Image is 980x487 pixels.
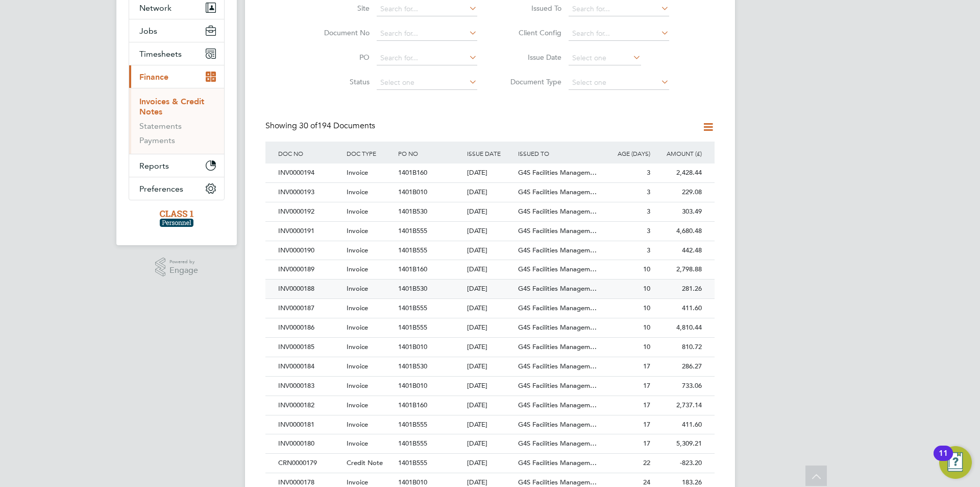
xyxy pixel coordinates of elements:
div: [DATE] [464,260,516,279]
span: 10 [643,323,650,332]
span: 1401B530 [398,362,427,370]
span: Invoice [347,226,368,235]
span: 10 [643,304,650,312]
div: [DATE] [464,241,516,260]
span: 24 [643,478,650,486]
div: 2,737.14 [653,396,704,415]
span: Finance [139,72,168,82]
span: G4S Facilities Managem… [518,401,597,409]
div: Showing [265,121,377,131]
span: G4S Facilities Managem… [518,284,597,293]
div: AGE (DAYS) [601,142,653,165]
span: 1401B530 [398,284,427,293]
button: Timesheets [129,42,224,65]
span: 1401B555 [398,439,427,448]
span: Preferences [139,184,183,194]
span: G4S Facilities Managem… [518,381,597,390]
span: G4S Facilities Managem… [518,439,597,448]
span: 17 [643,381,650,390]
span: 17 [643,401,650,409]
button: Open Resource Center, 11 new notifications [939,446,972,479]
div: INV0000189 [276,260,344,279]
span: 17 [643,439,650,448]
div: DOC TYPE [344,142,396,165]
span: Invoice [347,284,368,293]
button: Finance [129,65,224,88]
span: 22 [643,458,650,467]
label: Site [311,4,370,13]
div: DOC NO [276,142,344,165]
span: Credit Note [347,458,383,467]
div: 5,309.21 [653,434,704,453]
div: 411.60 [653,299,704,318]
span: Invoice [347,401,368,409]
input: Select one [377,76,477,90]
div: [DATE] [464,454,516,473]
label: Client Config [503,28,561,37]
input: Select one [569,51,641,65]
div: INV0000191 [276,222,344,241]
span: Invoice [347,439,368,448]
span: G4S Facilities Managem… [518,342,597,351]
span: Invoice [347,342,368,351]
button: Reports [129,154,224,177]
span: 3 [647,207,650,216]
div: [DATE] [464,183,516,202]
span: G4S Facilities Managem… [518,226,597,235]
div: [DATE] [464,164,516,182]
span: Invoice [347,207,368,216]
span: 3 [647,226,650,235]
div: PO NO [396,142,464,165]
div: INV0000183 [276,377,344,396]
div: 442.48 [653,241,704,260]
span: G4S Facilities Managem… [518,420,597,429]
span: G4S Facilities Managem… [518,188,597,196]
div: 2,798.88 [653,260,704,279]
span: Invoice [347,265,368,273]
span: G4S Facilities Managem… [518,304,597,312]
span: Powered by [169,258,198,266]
span: Timesheets [139,49,182,59]
div: [DATE] [464,415,516,434]
span: 1401B010 [398,381,427,390]
a: Payments [139,135,175,145]
span: 194 Documents [299,121,375,131]
div: INV0000185 [276,338,344,357]
div: [DATE] [464,318,516,337]
label: PO [311,53,370,62]
span: 1401B530 [398,207,427,216]
div: INV0000181 [276,415,344,434]
span: Invoice [347,188,368,196]
div: AMOUNT (£) [653,142,704,165]
div: 2,428.44 [653,164,704,182]
div: Finance [129,88,224,154]
div: ISSUED TO [516,142,601,165]
div: 11 [939,453,948,467]
span: G4S Facilities Managem… [518,362,597,370]
span: 1401B555 [398,420,427,429]
span: 1401B555 [398,226,427,235]
span: 1401B555 [398,458,427,467]
div: 229.08 [653,183,704,202]
span: Invoice [347,168,368,177]
div: ISSUE DATE [464,142,516,165]
input: Select one [569,76,669,90]
label: Issued To [503,4,561,13]
label: Document No [311,28,370,37]
span: 10 [643,284,650,293]
label: Status [311,77,370,86]
span: 1401B010 [398,478,427,486]
div: 733.06 [653,377,704,396]
span: Network [139,3,171,13]
label: Issue Date [503,53,561,62]
span: G4S Facilities Managem… [518,458,597,467]
button: Jobs [129,19,224,42]
span: Invoice [347,304,368,312]
div: 411.60 [653,415,704,434]
span: Jobs [139,26,157,36]
div: [DATE] [464,222,516,241]
div: 810.72 [653,338,704,357]
input: Search for... [377,2,477,16]
span: 1401B010 [398,342,427,351]
span: Invoice [347,420,368,429]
